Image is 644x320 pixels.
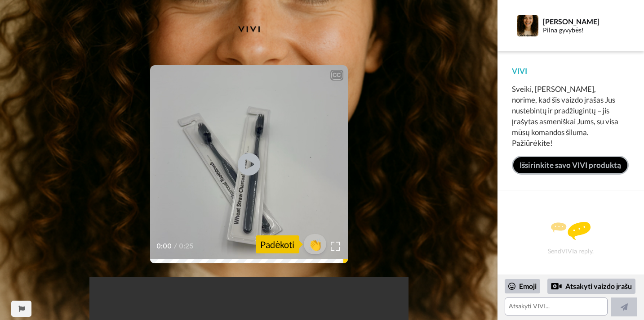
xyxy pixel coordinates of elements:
div: [PERSON_NAME] [543,17,629,26]
a: Išsirinkite savo VIVI produktą [512,156,629,175]
div: Padėkoti [256,235,299,253]
img: Full screen [331,242,340,251]
div: CC [331,71,342,80]
div: Emoji [505,279,540,293]
img: 82ca03c0-ae48-4968-b5c3-f088d9de5c8a [231,11,267,47]
div: Sveiki, [PERSON_NAME], norime, kad šis vaizdo įrašas Jus nustebintų ir pradžiugintų – jis įrašyta... [512,84,630,149]
span: 0:00 [156,241,172,252]
img: Profile Image [517,15,538,36]
span: 👏 [304,237,326,252]
div: Pilna gyvybės! [543,27,629,34]
span: 0:25 [179,241,195,252]
div: Reply by Video [551,281,562,292]
button: 👏 [304,234,326,254]
div: Send VIVI a reply. [510,206,632,270]
span: / [174,241,177,252]
div: VIVI [512,66,630,77]
img: message.svg [551,222,591,240]
div: Atsakyti vaizdo įrašu [547,279,635,294]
